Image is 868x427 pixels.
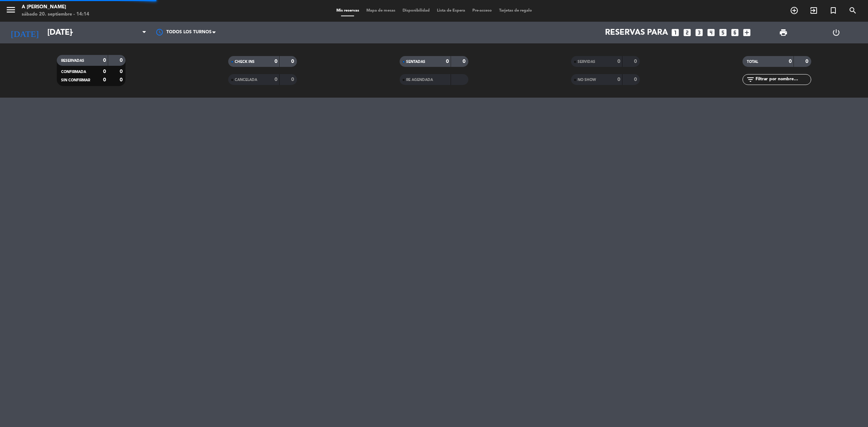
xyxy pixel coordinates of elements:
i: [DATE] [5,25,44,40]
span: Lista de Espera [433,9,469,13]
span: CONFIRMADA [61,70,86,74]
span: RE AGENDADA [406,78,433,82]
span: SERVIDAS [578,60,595,64]
strong: 0 [446,59,449,64]
i: looks_3 [694,28,704,37]
div: LOG OUT [810,22,863,43]
i: menu [5,4,16,15]
strong: 0 [103,77,106,82]
strong: 0 [634,77,638,82]
i: search [848,6,857,15]
strong: 0 [789,59,792,64]
span: CANCELADA [235,78,257,82]
strong: 0 [617,77,620,82]
i: turned_in_not [829,6,838,15]
strong: 0 [463,59,467,64]
span: SIN CONFIRMAR [61,78,90,82]
i: looks_6 [730,28,740,37]
i: filter_list [746,75,755,84]
i: power_settings_new [832,28,841,37]
span: Reservas para [605,28,668,37]
i: arrow_drop_down [67,28,76,37]
strong: 0 [275,77,277,82]
button: menu [5,4,16,18]
span: Disponibilidad [399,9,433,13]
span: print [779,28,788,37]
strong: 0 [103,69,106,74]
strong: 0 [291,77,295,82]
span: RESERVADAS [61,59,84,63]
strong: 0 [103,58,106,63]
strong: 0 [120,69,124,74]
strong: 0 [805,59,810,64]
span: Pre-acceso [469,9,495,13]
span: SENTADAS [406,60,425,64]
span: Mapa de mesas [363,9,399,13]
span: NO SHOW [578,78,596,82]
strong: 0 [291,59,295,64]
i: looks_two [682,28,692,37]
strong: 0 [120,77,124,82]
span: Tarjetas de regalo [495,9,536,13]
i: looks_4 [706,28,716,37]
strong: 0 [275,59,277,64]
i: looks_one [671,28,680,37]
strong: 0 [617,59,620,64]
div: A [PERSON_NAME] [22,4,89,11]
span: CHECK INS [235,60,255,64]
input: Filtrar por nombre... [755,76,811,84]
strong: 0 [634,59,638,64]
i: looks_5 [718,28,728,37]
i: add_box [742,28,752,37]
strong: 0 [120,58,124,63]
i: exit_to_app [809,6,818,15]
i: add_circle_outline [790,6,799,15]
div: sábado 20. septiembre - 14:14 [22,11,89,18]
span: TOTAL [747,60,758,64]
span: Mis reservas [333,9,363,13]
